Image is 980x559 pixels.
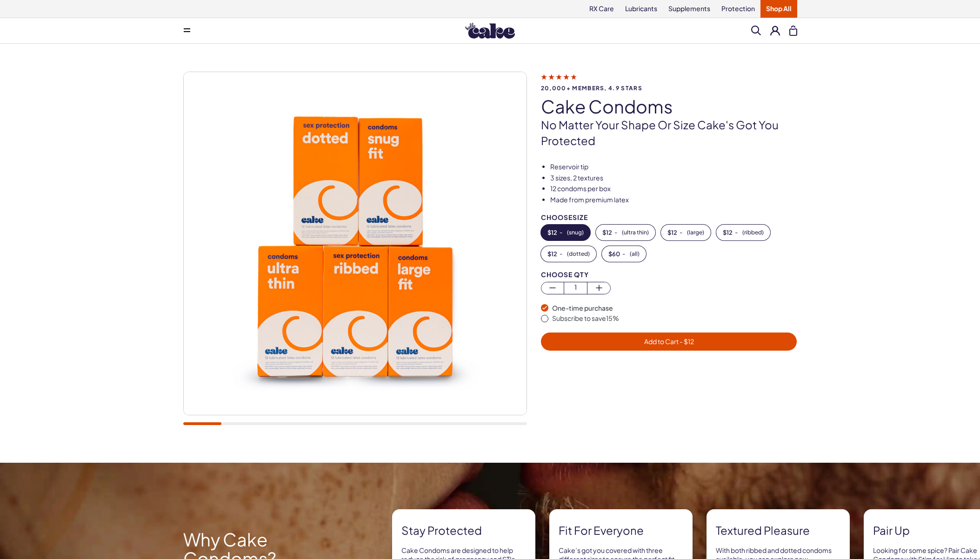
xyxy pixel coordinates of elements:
[547,251,557,257] span: $ 12
[541,333,797,351] button: Add to Cart - $12
[602,246,646,262] button: -
[567,229,584,236] span: ( snug )
[541,246,596,262] button: -
[630,251,640,257] span: ( all )
[552,314,797,323] div: Subscribe to save 15 %
[552,304,797,313] div: One-time purchase
[742,229,764,236] span: ( ribbed )
[541,214,797,221] div: Choose Size
[716,225,770,240] button: -
[550,195,797,205] li: Made from premium latex
[550,184,797,193] li: 12 condoms per box
[559,523,683,539] strong: Fit for everyone
[541,117,797,148] p: No matter your shape or size Cake's got you protected
[550,162,797,172] li: Reservoir tip
[602,229,612,236] span: $ 12
[679,337,694,346] span: - $ 12
[184,72,527,415] img: Cake Condoms
[716,523,840,539] strong: Textured pleasure
[541,225,590,240] button: -
[644,337,694,346] span: Add to Cart
[541,271,797,278] div: Choose Qty
[667,229,677,236] span: $ 12
[596,225,655,240] button: -
[608,251,620,257] span: $ 60
[622,229,649,236] span: ( ultra thin )
[661,225,711,240] button: -
[541,97,797,116] h1: Cake Condoms
[541,73,797,91] a: 20,000+ members, 4.9 stars
[547,229,557,236] span: $ 12
[465,23,515,39] img: Hello Cake
[401,523,526,539] strong: Stay protected
[723,229,733,236] span: $ 12
[567,251,590,257] span: ( dotted )
[564,282,587,293] span: 1
[541,85,797,91] span: 20,000+ members, 4.9 stars
[550,173,797,183] li: 3 sizes, 2 textures
[687,229,704,236] span: ( large )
